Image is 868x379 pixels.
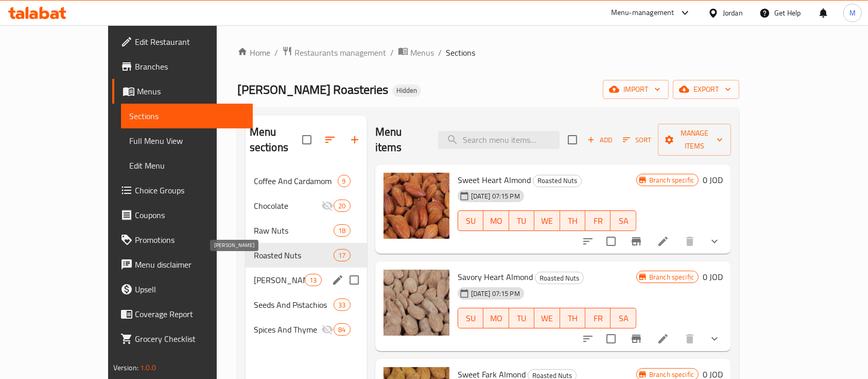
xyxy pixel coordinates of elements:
[334,299,350,311] div: items
[135,308,245,320] span: Coverage Report
[129,110,245,122] span: Sections
[121,153,253,178] a: Edit Menu
[135,60,245,73] span: Branches
[334,201,350,211] span: 20
[246,268,367,292] div: [PERSON_NAME]13edit
[564,311,581,326] span: TH
[583,132,616,148] span: Add item
[589,213,606,228] span: FR
[458,172,531,188] span: Sweet Heart Almond
[112,54,253,79] a: Branches
[112,178,253,203] a: Choice Groups
[135,258,245,271] span: Menu disclaimer
[246,292,367,317] div: Seeds And Pistachios33
[392,85,421,97] div: Hidden
[564,213,581,228] span: TH
[513,311,530,326] span: TU
[488,311,505,326] span: MO
[305,274,321,286] div: items
[509,308,534,328] button: TU
[615,213,632,228] span: SA
[334,323,350,336] div: items
[342,127,367,152] button: Add section
[237,78,388,101] span: [PERSON_NAME] Roasteries
[254,200,322,212] span: Chocolate
[246,164,367,346] nav: Menu sections
[390,46,394,59] li: /
[246,317,367,342] div: Spices And Thyme84
[603,80,669,99] button: import
[398,46,434,59] a: Menus
[673,80,739,99] button: export
[392,86,421,95] span: Hidden
[246,193,367,218] div: Chocolate20
[467,191,524,201] span: [DATE] 07:15 PM
[589,311,606,326] span: FR
[438,131,560,149] input: search
[620,132,654,148] button: Sort
[534,308,560,328] button: WE
[611,308,636,328] button: SA
[576,229,600,254] button: sort-choices
[585,308,611,328] button: FR
[254,175,338,187] div: Coffee And Cardamom
[254,274,305,286] span: [PERSON_NAME]
[678,229,702,254] button: delete
[112,79,253,104] a: Menus
[334,226,350,236] span: 18
[509,210,534,231] button: TU
[246,243,367,268] div: Roasted Nuts17
[254,224,334,237] span: Raw Nuts
[129,159,245,172] span: Edit Menu
[535,272,583,284] span: Roasted Nuts
[467,289,524,299] span: [DATE] 07:15 PM
[458,269,533,285] span: Savory Heart Almond
[702,326,727,351] button: show more
[583,132,616,148] button: Add
[274,46,278,59] li: /
[330,272,345,288] button: edit
[254,323,322,336] span: Spices And Thyme
[488,213,505,228] span: MO
[576,326,600,351] button: sort-choices
[483,308,509,328] button: MO
[334,300,350,310] span: 33
[338,176,350,186] span: 9
[611,83,661,96] span: import
[112,302,253,326] a: Coverage Report
[135,209,245,221] span: Coupons
[294,46,386,59] span: Restaurants management
[296,129,318,151] span: Select all sections
[462,213,479,228] span: SU
[334,251,350,260] span: 17
[462,311,479,326] span: SU
[611,210,636,231] button: SA
[254,299,334,311] span: Seeds And Pistachios
[585,210,611,231] button: FR
[624,326,649,351] button: Branch-specific-item
[410,46,434,59] span: Menus
[121,128,253,153] a: Full Menu View
[560,210,585,231] button: TH
[539,311,555,326] span: WE
[112,326,253,351] a: Grocery Checklist
[135,333,245,345] span: Grocery Checklist
[513,213,530,228] span: TU
[305,275,321,285] span: 13
[384,270,449,336] img: Savory Heart Almond
[140,361,156,374] span: 1.0.0
[702,229,727,254] button: show more
[254,249,334,261] span: Roasted Nuts
[703,270,723,284] h6: 0 JOD
[112,29,253,54] a: Edit Restaurant
[112,203,253,227] a: Coupons
[615,311,632,326] span: SA
[129,135,245,147] span: Full Menu View
[535,272,584,284] div: Roasted Nuts
[458,308,483,328] button: SU
[533,175,582,187] div: Roasted Nuts
[113,361,138,374] span: Version:
[723,7,743,19] div: Jordan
